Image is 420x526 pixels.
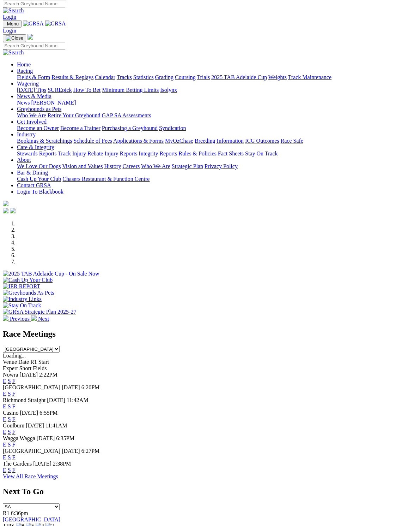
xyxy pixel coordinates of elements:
[3,7,24,14] img: Search
[62,163,103,169] a: Vision and Values
[20,372,38,378] span: [DATE]
[73,138,112,144] a: Schedule of Fees
[17,74,50,80] a: Fields & Form
[175,74,196,80] a: Coursing
[245,150,278,156] a: Stay On Track
[165,138,193,144] a: MyOzChase
[39,410,58,416] span: 6:55PM
[3,422,24,429] span: Goulburn
[12,467,16,473] a: F
[12,378,16,384] a: F
[3,315,8,321] img: chevron-left-pager-white.svg
[12,442,16,448] a: F
[19,365,32,371] span: Short
[3,487,417,496] h2: Next To Go
[178,150,217,156] a: Rules & Policies
[102,112,151,118] a: GAP SA Assessments
[3,510,10,516] span: R1
[268,74,287,80] a: Weights
[3,316,31,322] a: Previous
[211,74,267,80] a: 2025 TAB Adelaide Cup
[31,315,37,321] img: chevron-right-pager-white.svg
[56,435,74,441] span: 6:35PM
[113,138,164,144] a: Applications & Forms
[11,510,28,516] span: 6:36pm
[117,74,132,80] a: Tracks
[17,61,31,67] a: Home
[12,454,16,460] a: F
[12,391,16,397] a: F
[3,290,54,296] img: Greyhounds As Pets
[26,422,44,429] span: [DATE]
[12,416,16,422] a: F
[155,74,174,80] a: Grading
[81,448,100,454] span: 6:27PM
[3,473,58,479] a: View All Race Meetings
[17,100,417,106] div: News & Media
[17,163,61,169] a: We Love Our Dogs
[62,448,80,454] span: [DATE]
[10,316,30,322] span: Previous
[3,384,60,390] span: [GEOGRAPHIC_DATA]
[280,138,303,144] a: Race Safe
[8,454,11,460] a: S
[45,20,66,27] img: GRSA
[3,28,16,34] a: Login
[3,296,42,302] img: Industry Links
[17,87,46,93] a: [DATE] Tips
[17,163,417,170] div: About
[3,454,6,460] a: E
[62,176,150,182] a: Chasers Restaurant & Function Centre
[53,461,71,467] span: 2:38PM
[73,87,101,93] a: How To Bet
[3,391,6,397] a: E
[3,435,35,441] span: Wagga Wagga
[17,87,417,93] div: Wagering
[3,14,16,20] a: Login
[3,309,76,315] img: GRSA Strategic Plan 2025-27
[104,150,137,156] a: Injury Reports
[195,138,244,144] a: Breeding Information
[17,131,36,137] a: Industry
[8,378,11,384] a: S
[3,283,40,290] img: IER REPORT
[3,442,6,448] a: E
[3,416,6,422] a: E
[17,106,61,112] a: Greyhounds as Pets
[172,163,203,169] a: Strategic Plan
[58,150,103,156] a: Track Injury Rebate
[18,359,29,365] span: Date
[12,429,16,435] a: F
[23,20,44,27] img: GRSA
[95,74,115,80] a: Calendar
[3,302,41,309] img: Stay On Track
[17,93,51,99] a: News & Media
[8,403,11,409] a: S
[3,410,18,416] span: Casino
[3,271,99,277] img: 2025 TAB Adelaide Cup - On Sale Now
[17,157,31,163] a: About
[17,68,33,74] a: Racing
[51,74,93,80] a: Results & Replays
[102,87,159,93] a: Minimum Betting Limits
[81,384,100,390] span: 6:20PM
[17,119,47,125] a: Get Involved
[30,359,49,365] span: R1 Start
[159,125,186,131] a: Syndication
[17,112,46,118] a: Who We Are
[3,365,18,371] span: Expert
[3,372,18,378] span: Nowra
[160,87,177,93] a: Isolynx
[205,163,238,169] a: Privacy Policy
[48,112,101,118] a: Retire Your Greyhound
[122,163,140,169] a: Careers
[17,176,61,182] a: Cash Up Your Club
[17,170,48,176] a: Bar & Dining
[17,74,417,81] div: Racing
[218,150,244,156] a: Fact Sheets
[31,100,76,106] a: [PERSON_NAME]
[3,201,8,206] img: logo-grsa-white.png
[17,182,51,188] a: Contact GRSA
[10,208,16,213] img: twitter.svg
[3,49,24,56] img: Search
